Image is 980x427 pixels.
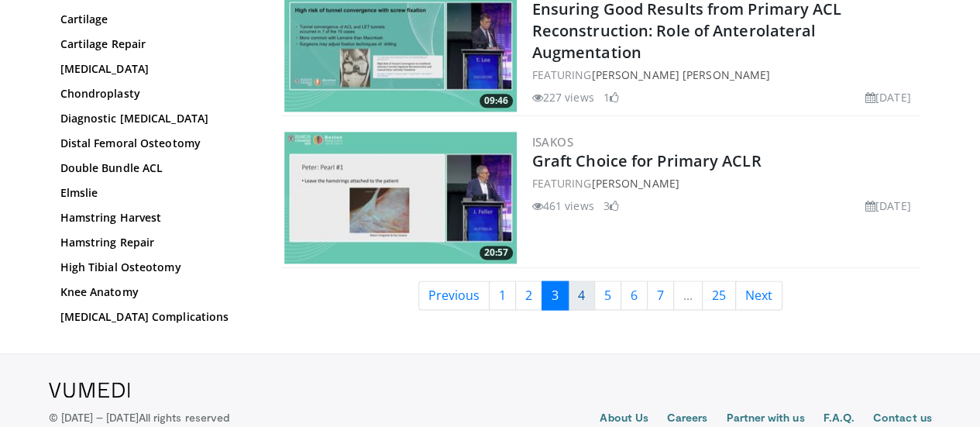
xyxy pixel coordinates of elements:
[60,284,250,300] a: Knee Anatomy
[594,281,621,310] a: 5
[418,281,490,310] a: Previous
[532,175,917,191] div: FEATURING
[532,134,573,150] a: ISAKOS
[284,132,517,263] a: 20:57
[647,281,674,310] a: 7
[591,67,770,82] a: [PERSON_NAME] [PERSON_NAME]
[532,198,594,214] li: 461 views
[60,61,250,77] a: [MEDICAL_DATA]
[568,281,595,310] a: 4
[60,111,250,126] a: Diagnostic [MEDICAL_DATA]
[702,281,736,310] a: 25
[735,281,782,310] a: Next
[865,198,911,214] li: [DATE]
[284,132,517,263] img: 3818b486-2833-4eb4-8fa2-61362a89e218.300x170_q85_crop-smart_upscale.jpg
[60,309,250,325] a: [MEDICAL_DATA] Complications
[60,136,250,151] a: Distal Femoral Osteotomy
[603,198,619,214] li: 3
[49,382,130,398] img: VuMedi Logo
[49,410,230,425] p: © [DATE] – [DATE]
[591,176,679,191] a: [PERSON_NAME]
[515,281,542,310] a: 2
[532,67,917,83] div: FEATURING
[60,210,250,226] a: Hamstring Harvest
[621,281,648,310] a: 6
[60,235,250,250] a: Hamstring Repair
[542,281,569,310] a: 3
[60,160,250,176] a: Double Bundle ACL
[60,36,250,52] a: Cartilage Repair
[480,246,513,260] span: 20:57
[865,89,911,105] li: [DATE]
[532,89,594,105] li: 227 views
[603,89,619,105] li: 1
[281,281,920,310] nav: Search results pages
[60,260,250,275] a: High Tibial Osteotomy
[139,411,229,424] span: All rights reserved
[60,86,250,102] a: Chondroplasty
[489,281,516,310] a: 1
[532,150,762,171] a: Graft Choice for Primary ACLR
[480,94,513,108] span: 09:46
[60,12,250,27] a: Cartilage
[60,185,250,201] a: Elmslie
